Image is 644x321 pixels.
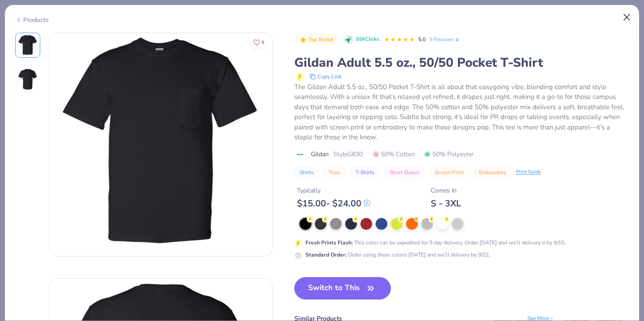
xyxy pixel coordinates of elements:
[305,239,353,246] strong: Fresh Prints Flash :
[429,166,469,179] button: Screen Print
[323,166,346,179] button: Tops
[297,198,370,209] div: $ 15.00 - $ 24.00
[294,277,391,300] button: Switch to This
[249,36,268,49] button: Like
[309,37,334,42] span: Top Rated
[15,15,49,25] div: Products
[294,54,629,71] div: Gildan Adult 5.5 oz., 50/50 Pocket T-Shirt
[384,166,425,179] button: Short Sleeve
[294,82,629,142] div: The Gildan Adult 5.5 oz., 50/50 Pocket T-Shirt is all about that easygoing vibe, blending comfort...
[295,34,338,46] button: Badge Button
[333,150,363,159] span: Style G830
[262,40,264,45] span: 5
[418,36,426,43] span: 5.0
[516,168,541,176] div: Print Guide
[294,151,306,158] img: brand logo
[17,34,38,56] img: Front
[429,35,460,43] a: 9 Reviews
[384,33,415,47] div: 5.0 Stars
[297,186,370,195] div: Typically
[431,198,461,209] div: S - 3XL
[619,9,636,26] button: Close
[431,186,461,195] div: Comes In
[305,251,347,258] strong: Standard Order :
[305,239,566,247] div: This color can be expedited for 5 day delivery. Order [DATE] and we’ll delivery it by 9/15.
[294,166,319,179] button: Shirts
[311,150,329,159] span: Gildan
[350,166,380,179] button: T-Shirts
[373,150,415,159] span: 50% Cotton
[307,71,344,82] button: copy to clipboard
[300,36,307,43] img: Top Rated sort
[474,166,512,179] button: Embroidery
[424,150,474,159] span: 50% Polyester
[356,36,379,43] span: 55K Clicks
[305,251,490,259] div: Order using these colors [DATE] and we’ll delivery by 9/22.
[17,68,38,90] img: Back
[50,33,272,256] img: Front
